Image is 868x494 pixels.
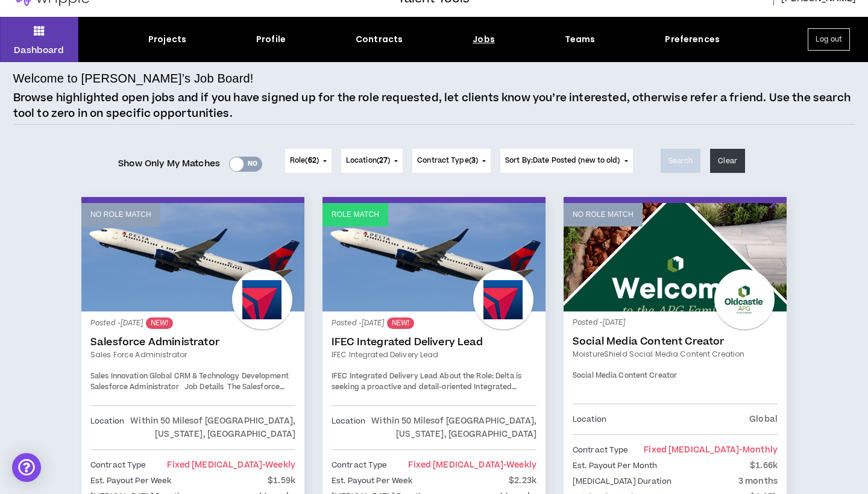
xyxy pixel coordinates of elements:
[13,90,855,121] p: Browse highlighted open jobs and if you have signed up for the role requested, let clients know y...
[81,203,304,311] a: No Role Match
[285,149,332,173] button: Role(62)
[808,28,850,51] button: Log out
[332,317,536,329] p: Posted - [DATE]
[564,203,787,311] a: No Role Match
[471,155,476,166] span: 3
[387,317,414,329] sup: NEW!
[14,44,64,57] p: Dashboard
[332,349,536,360] a: IFEC Integrated Delivery Lead
[749,413,778,426] p: Global
[739,444,778,456] span: - monthly
[322,203,546,311] a: Role Match
[90,474,171,487] p: Est. Payout Per Week
[509,474,536,487] p: $2.23k
[268,474,295,487] p: $1.59k
[412,149,491,173] button: Contract Type(3)
[90,209,151,220] p: No Role Match
[13,69,254,87] h4: Welcome to [PERSON_NAME]’s Job Board!
[365,414,536,441] p: Within 50 Miles of [GEOGRAPHIC_DATA], [US_STATE], [GEOGRAPHIC_DATA]
[90,349,295,360] a: Sales Force Administrator
[90,414,124,441] p: Location
[90,458,146,472] p: Contract Type
[346,155,390,166] span: Location ( )
[408,459,536,471] span: Fixed [MEDICAL_DATA]
[665,33,720,46] div: Preferences
[146,317,173,329] sup: NEW!
[290,155,319,166] span: Role ( )
[90,317,295,329] p: Posted - [DATE]
[500,149,633,173] button: Sort By:Date Posted (new to old)
[573,317,778,328] p: Posted - [DATE]
[356,33,403,46] div: Contracts
[332,336,536,348] a: IFEC Integrated Delivery Lead
[573,370,677,381] span: Social Media Content Creator
[332,474,412,487] p: Est. Payout Per Week
[332,209,379,220] p: Role Match
[750,459,778,472] p: $1.66k
[256,33,286,46] div: Profile
[90,382,179,392] strong: Salesforce Administrator
[332,458,388,472] p: Contract Type
[379,155,388,166] span: 27
[148,33,186,46] div: Projects
[573,475,671,488] p: [MEDICAL_DATA] Duration
[167,459,295,471] span: Fixed [MEDICAL_DATA]
[661,149,701,173] button: Search
[710,149,745,173] button: Clear
[738,475,778,488] p: 3 months
[332,371,438,381] strong: IFEC Integrated Delivery Lead
[505,155,620,166] span: Sort By: Date Posted (new to old)
[184,382,224,392] strong: Job Details
[573,413,606,426] p: Location
[90,371,148,381] strong: Sales Innovation
[565,33,596,46] div: Teams
[332,414,365,441] p: Location
[149,371,289,381] strong: Global CRM & Technology Development
[90,336,295,348] a: Salesforce Administrator
[573,336,778,348] a: Social Media Content Creator
[439,371,494,381] strong: About the Role:
[308,155,316,166] span: 62
[503,459,536,471] span: - weekly
[124,414,295,441] p: Within 50 Miles of [GEOGRAPHIC_DATA], [US_STATE], [GEOGRAPHIC_DATA]
[644,444,778,456] span: Fixed [MEDICAL_DATA]
[12,453,41,482] div: Open Intercom Messenger
[573,349,778,360] a: MoistureShield Social Media Content Creation
[573,459,658,472] p: Est. Payout Per Month
[118,155,220,173] span: Show Only My Matches
[573,443,629,457] p: Contract Type
[262,459,295,471] span: - weekly
[341,149,403,173] button: Location(27)
[573,209,634,220] p: No Role Match
[417,155,478,166] span: Contract Type ( )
